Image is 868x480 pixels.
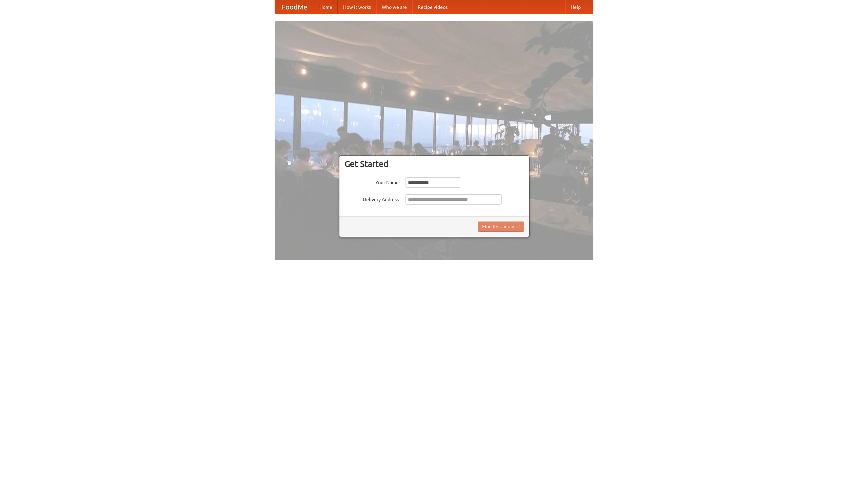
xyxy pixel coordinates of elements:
a: Recipe videos [412,0,453,14]
button: Find Restaurants! [478,222,524,232]
label: Your Name [344,177,399,186]
a: How it works [338,0,376,14]
a: Help [565,0,586,14]
a: Who we are [376,0,412,14]
a: FoodMe [275,0,314,14]
h3: Get Started [344,159,524,169]
a: Home [314,0,338,14]
label: Delivery Address [344,194,399,203]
